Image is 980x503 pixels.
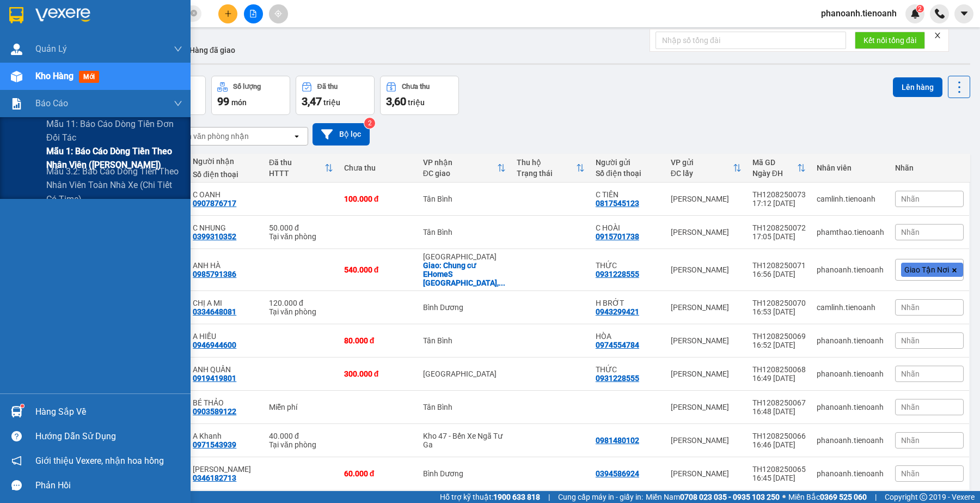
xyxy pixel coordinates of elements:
div: Thu hộ [517,158,576,167]
div: TH1208250069 [752,332,806,341]
div: HÒA [596,332,660,341]
th: Toggle SortBy [747,154,811,183]
div: 16:45 [DATE] [752,474,806,482]
sup: 2 [916,5,924,13]
div: Tại văn phòng [269,307,333,316]
div: [GEOGRAPHIC_DATA] [423,369,506,378]
div: Số điện thoại [193,170,258,179]
div: 0346182713 [193,474,236,482]
div: Kho 47 - Bến Xe Ngã Tư Ga [423,432,506,449]
div: [PERSON_NAME] [671,265,742,274]
div: 0919419801 [193,374,236,383]
div: ĐC giao [423,169,497,178]
span: Giới thiệu Vexere, nhận hoa hồng [35,454,164,468]
strong: 1900 633 818 [493,493,540,501]
th: Toggle SortBy [665,154,747,183]
span: Nhãn [901,469,920,478]
span: triệu [323,98,340,107]
div: [PERSON_NAME] [671,403,742,411]
span: | [548,491,550,503]
div: phanoanh.tienoanh [817,469,884,478]
svg: open [292,132,301,141]
strong: 0708 023 035 - 0935 103 250 [680,493,780,501]
div: 0981480102 [596,436,639,445]
button: plus [218,4,237,23]
div: 0931228555 [596,374,639,383]
div: 16:49 [DATE] [752,374,806,383]
div: [GEOGRAPHIC_DATA] [423,252,506,261]
div: 0943299421 [596,307,639,316]
div: CHỊ A MI [193,299,258,307]
input: Nhập số tổng đài [656,32,846,49]
span: món [231,98,247,107]
div: 540.000 đ [344,265,412,274]
span: Báo cáo [35,96,68,110]
div: Ngày ĐH [752,169,797,178]
div: phanoanh.tienoanh [817,265,884,274]
div: [PERSON_NAME] [671,195,742,203]
span: notification [11,456,22,466]
div: phanoanh.tienoanh [817,369,884,378]
span: Giao Tận Nơi [904,265,949,275]
span: Nhãn [901,303,920,312]
div: 100.000 đ [344,195,412,203]
div: TH1208250073 [752,190,806,199]
th: Toggle SortBy [511,154,590,183]
button: aim [269,4,288,23]
div: camlinh.tienoanh [817,195,884,203]
span: Kho hàng [35,71,73,81]
div: 120.000 đ [269,299,333,307]
span: Kết nối tổng đài [863,34,916,46]
span: Mẫu 11: Báo cáo dòng tiền đơn đối tác [46,117,182,144]
img: phone-icon [935,9,945,19]
div: C NHUNG [193,223,258,232]
span: Nhãn [901,228,920,237]
div: 0971543939 [193,440,236,449]
div: TH1208250068 [752,365,806,374]
div: VP nhận [423,158,497,167]
span: Mẫu 1: Báo cáo dòng tiền theo nhân viên ([PERSON_NAME]) [46,144,182,172]
div: Đã thu [269,158,324,167]
div: THỨC [596,261,660,270]
div: 0903589122 [193,407,236,416]
span: Quản Lý [35,42,67,56]
span: ... [499,278,505,287]
div: phanoanh.tienoanh [817,403,884,411]
span: aim [274,10,282,17]
div: 0817545123 [596,199,639,208]
div: Tân Bình [423,336,506,345]
div: [PERSON_NAME] [671,436,742,445]
button: Kết nối tổng đài [855,32,925,49]
div: 17:05 [DATE] [752,232,806,241]
div: 16:46 [DATE] [752,440,806,449]
img: warehouse-icon [11,71,22,82]
span: Cung cấp máy in - giấy in: [558,491,643,503]
div: 0334648081 [193,307,236,316]
div: [PERSON_NAME] [671,303,742,312]
div: [PERSON_NAME] [671,369,742,378]
div: ANH HÀ [193,261,258,270]
span: file-add [249,10,257,17]
div: H TRINH [193,465,258,474]
span: 99 [217,95,229,108]
div: 0946944600 [193,341,236,349]
button: caret-down [954,4,973,23]
div: Đã thu [317,83,338,90]
div: ĐC lấy [671,169,733,178]
div: HTTT [269,169,324,178]
div: 16:53 [DATE] [752,307,806,316]
div: 16:52 [DATE] [752,341,806,349]
div: C TIÊN [596,190,660,199]
span: question-circle [11,431,22,441]
div: Bình Dương [423,303,506,312]
div: BÉ THẢO [193,398,258,407]
div: TH1208250072 [752,223,806,232]
div: Hàng sắp về [35,404,182,420]
div: 0399310352 [193,232,236,241]
div: Số lượng [233,83,261,90]
div: camlinh.tienoanh [817,303,884,312]
span: 2 [918,5,922,13]
div: Người nhận [193,157,258,166]
span: Hỗ trợ kỹ thuật: [440,491,540,503]
span: close-circle [191,10,197,16]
